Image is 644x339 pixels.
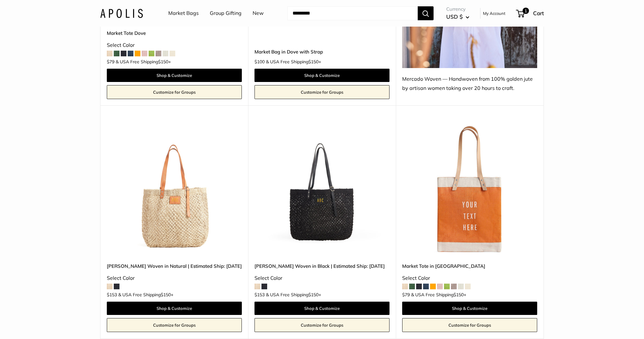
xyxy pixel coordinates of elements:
[107,41,242,50] div: Select Color
[402,121,537,256] a: description_Make it yours with custom, printed text.Market Tote in Citrus
[533,10,544,16] span: Cart
[254,59,265,65] span: $100
[266,292,321,297] span: & USA Free Shipping +
[402,262,537,270] a: Market Tote in [GEOGRAPHIC_DATA]
[107,85,242,99] a: Customize for Groups
[253,9,264,18] a: New
[254,302,390,315] a: Shop & Customize
[107,59,114,65] span: $79
[308,59,319,65] span: $150
[254,121,390,256] a: Mercado Woven in Black | Estimated Ship: Oct. 19thMercado Woven in Black | Estimated Ship: Oct. 19th
[418,6,434,20] button: Search
[107,69,242,82] a: Shop & Customize
[402,74,537,93] div: Mercado Woven — Handwoven from 100% golden jute by artisan women taking over 20 hours to craft.
[402,292,410,298] span: $79
[402,273,537,283] div: Select Color
[254,262,390,270] a: [PERSON_NAME] Woven in Black | Estimated Ship: [DATE]
[100,9,143,18] img: Apolis
[523,8,529,14] span: 1
[517,8,544,18] a: 1 Cart
[254,292,265,298] span: $153
[266,60,321,64] span: & USA Free Shipping +
[402,318,537,332] a: Customize for Groups
[402,121,537,256] img: description_Make it yours with custom, printed text.
[254,69,390,82] a: Shop & Customize
[446,12,469,22] button: USD $
[454,292,464,298] span: $150
[168,9,199,18] a: Market Bags
[446,5,469,14] span: Currency
[118,292,173,297] span: & USA Free Shipping +
[254,85,390,99] a: Customize for Groups
[107,121,242,256] a: Mercado Woven in Natural | Estimated Ship: Oct. 19thMercado Woven in Natural | Estimated Ship: Oc...
[483,9,506,17] a: My Account
[107,273,242,283] div: Select Color
[446,13,463,20] span: USD $
[402,302,537,315] a: Shop & Customize
[308,292,319,298] span: $150
[107,318,242,332] a: Customize for Groups
[210,9,241,18] a: Group Gifting
[107,121,242,256] img: Mercado Woven in Natural | Estimated Ship: Oct. 19th
[107,29,242,37] a: Market Tote Dove
[411,292,466,297] span: & USA Free Shipping +
[107,262,242,270] a: [PERSON_NAME] Woven in Natural | Estimated Ship: [DATE]
[254,318,390,332] a: Customize for Groups
[254,273,390,283] div: Select Color
[158,59,168,65] span: $150
[107,302,242,315] a: Shop & Customize
[116,60,171,64] span: & USA Free Shipping +
[161,292,171,298] span: $150
[107,292,117,298] span: $153
[254,48,390,55] a: Market Bag in Dove with Strap
[287,6,418,20] input: Search...
[254,121,390,256] img: Mercado Woven in Black | Estimated Ship: Oct. 19th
